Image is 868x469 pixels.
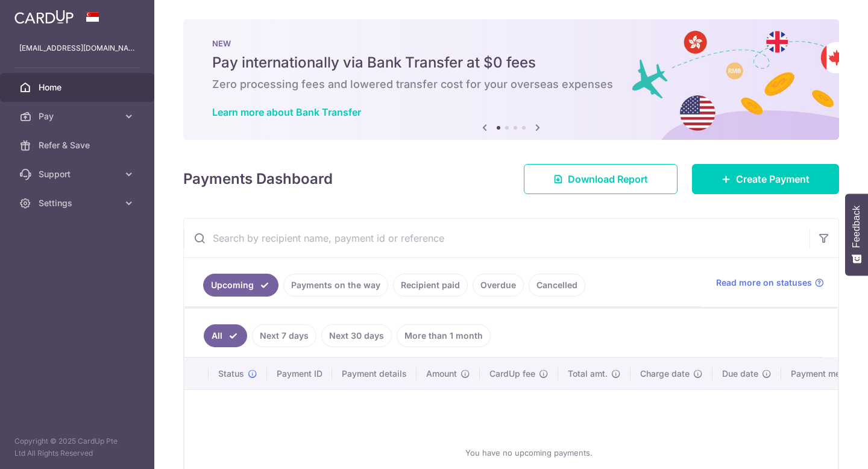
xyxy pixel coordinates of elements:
a: Read more on statuses [716,277,824,289]
span: Refer & Save [39,139,118,151]
span: Support [39,168,118,180]
span: Home [39,81,118,93]
th: Payment ID [267,358,332,389]
h5: Pay internationally via Bank Transfer at $0 fees [212,53,810,72]
span: Settings [39,197,118,209]
button: Feedback - Show survey [845,194,868,275]
th: Payment details [332,358,417,389]
a: Cancelled [529,274,585,297]
img: CardUp [14,10,74,24]
img: Bank transfer banner [183,19,839,140]
span: Amount [426,368,457,380]
h4: Payments Dashboard [183,168,333,190]
span: CardUp fee [489,368,535,380]
span: Charge date [640,368,690,380]
a: Next 30 days [321,324,392,347]
span: Create Payment [736,172,810,186]
span: Download Report [568,172,648,186]
span: Status [218,368,244,380]
a: Download Report [524,164,678,194]
span: Feedback [851,206,862,248]
a: Recipient paid [393,274,468,297]
p: [EMAIL_ADDRESS][DOMAIN_NAME] [19,42,135,54]
p: NEW [212,39,810,48]
a: Overdue [473,274,524,297]
input: Search by recipient name, payment id or reference [184,219,810,257]
a: Payments on the way [283,274,388,297]
a: All [204,324,247,347]
a: Learn more about Bank Transfer [212,106,361,118]
span: Due date [722,368,758,380]
a: Upcoming [203,274,278,297]
a: Next 7 days [252,324,316,347]
a: More than 1 month [397,324,491,347]
span: Pay [39,110,118,122]
a: Create Payment [692,164,839,194]
h6: Zero processing fees and lowered transfer cost for your overseas expenses [212,77,810,92]
span: Total amt. [568,368,608,380]
span: Read more on statuses [716,277,812,289]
